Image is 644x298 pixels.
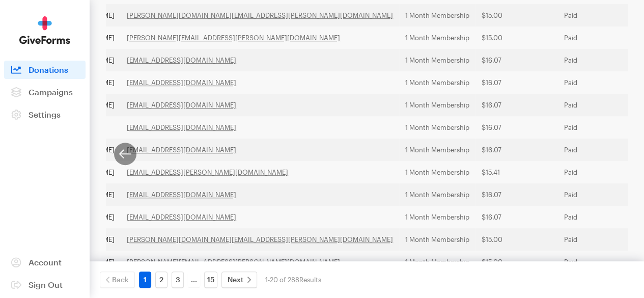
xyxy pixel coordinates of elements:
[558,139,633,161] td: Paid
[558,251,633,273] td: Paid
[399,161,475,183] td: 1 Month Membership
[399,228,475,251] td: 1 Month Membership
[558,116,633,139] td: Paid
[29,280,63,289] span: Sign Out
[172,272,184,288] a: 3
[399,251,475,273] td: 1 Month Membership
[299,276,321,284] span: Results
[127,146,236,154] a: [EMAIL_ADDRESS][DOMAIN_NAME]
[4,253,86,272] a: Account
[558,206,633,228] td: Paid
[558,94,633,116] td: Paid
[127,11,393,19] a: [PERSON_NAME][DOMAIN_NAME][EMAIL_ADDRESS][PERSON_NAME][DOMAIN_NAME]
[127,213,236,221] a: [EMAIL_ADDRESS][DOMAIN_NAME]
[4,105,86,124] a: Settings
[399,139,475,161] td: 1 Month Membership
[475,94,558,116] td: $16.07
[399,183,475,206] td: 1 Month Membership
[558,161,633,183] td: Paid
[475,71,558,94] td: $16.07
[558,4,633,26] td: Paid
[127,101,236,109] a: [EMAIL_ADDRESS][DOMAIN_NAME]
[475,161,558,183] td: $15.41
[475,139,558,161] td: $16.07
[127,56,236,64] a: [EMAIL_ADDRESS][DOMAIN_NAME]
[399,94,475,116] td: 1 Month Membership
[29,257,62,267] span: Account
[475,251,558,273] td: $15.00
[475,206,558,228] td: $16.07
[127,123,236,131] a: [EMAIL_ADDRESS][DOMAIN_NAME]
[29,110,61,119] span: Settings
[127,78,236,87] a: [EMAIL_ADDRESS][DOMAIN_NAME]
[558,228,633,251] td: Paid
[29,65,68,74] span: Donations
[127,34,340,42] a: [PERSON_NAME][EMAIL_ADDRESS][PERSON_NAME][DOMAIN_NAME]
[127,235,393,243] a: [PERSON_NAME][DOMAIN_NAME][EMAIL_ADDRESS][PERSON_NAME][DOMAIN_NAME]
[127,168,288,176] a: [EMAIL_ADDRESS][PERSON_NAME][DOMAIN_NAME]
[558,183,633,206] td: Paid
[4,83,86,101] a: Campaigns
[475,183,558,206] td: $16.07
[19,16,70,44] img: GiveForms
[475,116,558,139] td: $16.07
[29,87,73,97] span: Campaigns
[265,272,321,288] div: 1-20 of 288
[475,26,558,49] td: $15.00
[127,258,340,266] a: [PERSON_NAME][EMAIL_ADDRESS][PERSON_NAME][DOMAIN_NAME]
[558,26,633,49] td: Paid
[399,4,475,26] td: 1 Month Membership
[475,49,558,71] td: $16.07
[475,4,558,26] td: $15.00
[228,274,243,286] span: Next
[221,272,257,288] a: Next
[399,206,475,228] td: 1 Month Membership
[155,272,167,288] a: 2
[399,49,475,71] td: 1 Month Membership
[399,71,475,94] td: 1 Month Membership
[475,228,558,251] td: $15.00
[4,61,86,79] a: Donations
[127,191,236,199] a: [EMAIL_ADDRESS][DOMAIN_NAME]
[399,116,475,139] td: 1 Month Membership
[4,276,86,294] a: Sign Out
[558,71,633,94] td: Paid
[399,26,475,49] td: 1 Month Membership
[558,49,633,71] td: Paid
[204,272,217,288] a: 15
